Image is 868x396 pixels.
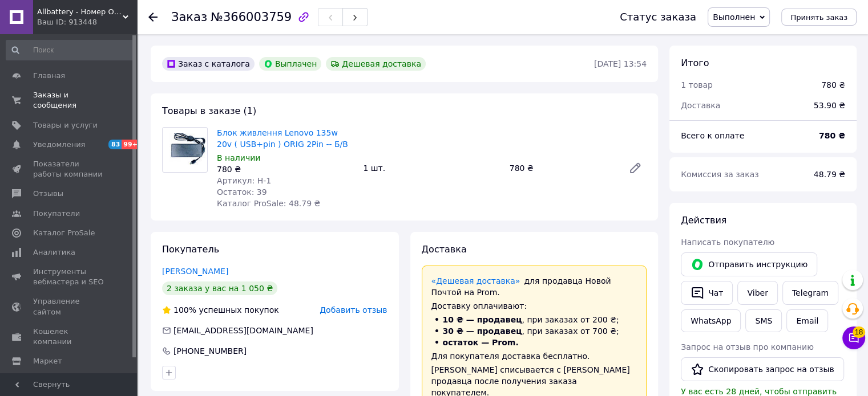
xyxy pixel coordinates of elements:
span: Уведомления [33,140,85,150]
span: 99+ [122,140,140,149]
span: Инструменты вебмастера и SEO [33,267,106,287]
span: Маркет [33,356,62,366]
div: 780 ₴ [217,164,354,175]
div: 53.90 ₴ [807,93,852,118]
button: Отправить инструкцию [681,252,817,276]
span: Отзывы [33,189,63,199]
span: Действия [681,215,726,226]
span: Аналитика [33,247,75,258]
span: Остаток: 39 [217,187,267,197]
span: №366003759 [211,10,292,24]
li: , при заказах от 200 ₴; [431,314,637,325]
div: 780 ₴ [821,79,845,91]
span: Покупатели [33,209,80,219]
span: Покупатель [162,244,219,255]
span: Каталог ProSale [33,228,95,238]
b: 780 ₴ [819,131,845,140]
div: Заказ с каталога [162,57,255,71]
div: 1 шт. [358,160,504,176]
span: Управление сайтом [33,296,106,317]
div: Вернуться назад [148,11,158,23]
a: [PERSON_NAME] [162,267,228,276]
span: Главная [33,71,65,81]
span: Показатели работы компании [33,159,106,179]
span: Доставка [681,101,720,110]
span: 18 [853,326,865,338]
div: 780 ₴ [505,160,619,176]
span: 83 [108,140,122,149]
input: Поиск [6,40,135,60]
span: Кошелек компании [33,326,106,347]
span: Заказы и сообщения [33,90,106,111]
button: Чат с покупателем18 [842,326,865,349]
span: 100% [173,305,196,315]
a: «Дешевая доставка» [431,276,520,285]
span: Запрос на отзыв про компанию [681,342,814,352]
a: Telegram [782,281,838,305]
div: 2 заказа у вас на 1 050 ₴ [162,281,277,295]
button: Принять заказ [781,9,857,26]
li: , при заказах от 700 ₴; [431,325,637,337]
div: Для покупателя доставка бесплатно. [431,350,637,362]
a: Редактировать [624,157,647,179]
div: для продавца Новой Почтой на Prom. [431,275,637,298]
span: Каталог ProSale: 48.79 ₴ [217,199,320,208]
button: SMS [745,309,782,332]
span: Принять заказ [790,13,847,22]
button: Скопировать запрос на отзыв [681,357,844,381]
span: Доставка [422,244,467,255]
span: Добавить отзыв [320,305,387,315]
div: Ваш ID: 913448 [37,17,137,27]
span: Выполнен [713,13,755,22]
span: Товары и услуги [33,120,98,130]
a: Viber [737,281,777,305]
button: Чат [681,281,733,305]
div: Выплачен [259,57,321,71]
span: 10 ₴ — продавец [443,315,522,324]
span: Всего к оплате [681,131,744,140]
div: [PHONE_NUMBER] [172,345,248,357]
div: успешных покупок [162,304,279,316]
span: 30 ₴ — продавец [443,326,522,336]
span: 48.79 ₴ [814,170,845,179]
span: 1 товар [681,80,713,89]
div: Доставку оплачивают: [431,300,637,312]
a: WhatsApp [681,309,741,332]
span: Итого [681,58,709,68]
img: Блок живлення Lenovo 135w 20v ( USB+pin ) ORIG 2Pin -- Б/В [163,133,207,167]
button: Email [786,309,828,332]
a: Блок живлення Lenovo 135w 20v ( USB+pin ) ORIG 2Pin -- Б/В [217,128,348,149]
span: В наличии [217,153,260,162]
div: Дешевая доставка [326,57,426,71]
span: Заказ [171,10,207,24]
span: Allbattery - Номер Один в Украине в Области Аккумуляторов для Ноутбуков. [37,7,123,17]
span: Комиссия за заказ [681,170,759,179]
span: Написать покупателю [681,238,774,247]
span: Товары в заказе (1) [162,105,256,116]
span: [EMAIL_ADDRESS][DOMAIN_NAME] [173,326,313,335]
time: [DATE] 13:54 [594,59,647,68]
span: остаток — Prom. [443,338,519,347]
div: Статус заказа [620,11,696,23]
span: Артикул: H-1 [217,176,271,185]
